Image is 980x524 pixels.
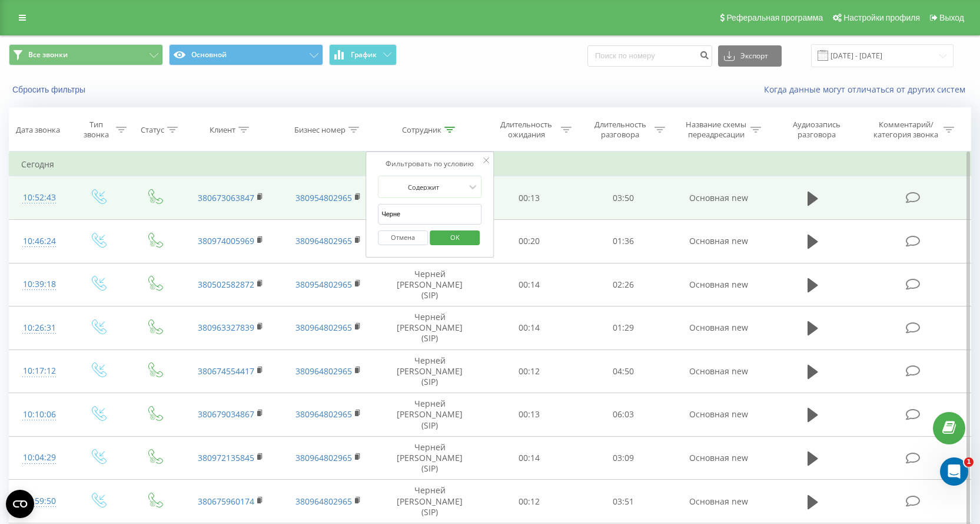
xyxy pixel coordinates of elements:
[21,273,58,296] div: 10:39:18
[169,44,323,65] button: Основной
[670,350,768,393] td: Основная new
[939,13,964,22] span: Выход
[726,13,823,22] span: Реферальная программа
[28,50,68,60] span: Все звонки
[198,235,254,246] a: 380974005969
[21,230,58,253] div: 10:46:24
[9,84,91,95] button: Сбросить фильтры
[378,158,481,170] div: Фильтровать по условию
[198,279,254,290] a: 380502582872
[576,480,670,523] td: 03:51
[198,496,254,507] a: 380675960174
[210,125,235,135] div: Клиент
[198,408,254,420] a: 380679034867
[377,393,483,437] td: Черней [PERSON_NAME] (SIP)
[685,120,748,140] div: Название схемы переадресации
[378,230,428,245] button: Отмена
[482,219,576,263] td: 00:20
[482,350,576,393] td: 00:12
[482,263,576,307] td: 00:14
[764,84,971,95] a: Когда данные могут отличаться от других систем
[576,436,670,480] td: 03:09
[198,322,254,333] a: 380963327839
[843,13,920,22] span: Настройки профиля
[79,120,112,140] div: Тип звонка
[482,393,576,437] td: 00:13
[495,120,558,140] div: Длительность ожидания
[576,350,670,393] td: 04:50
[587,45,712,67] input: Поиск по номеру
[438,228,471,246] span: OK
[482,480,576,523] td: 00:12
[718,45,782,67] button: Экспорт
[16,125,60,135] div: Дата звонка
[9,44,163,65] button: Все звонки
[482,176,576,220] td: 00:13
[198,452,254,463] a: 380972135845
[872,120,941,140] div: Комментарий/категория звонка
[940,457,968,486] iframe: Intercom live chat
[6,490,34,518] button: Open CMP widget
[21,403,58,426] div: 10:10:06
[295,408,352,420] a: 380964802965
[430,230,480,245] button: OK
[141,125,164,135] div: Статус
[576,393,670,437] td: 06:03
[670,219,768,263] td: Основная new
[295,235,352,246] a: 380964802965
[670,263,768,307] td: Основная new
[377,307,483,350] td: Черней [PERSON_NAME] (SIP)
[295,322,352,333] a: 380964802965
[670,176,768,220] td: Основная new
[576,219,670,263] td: 01:36
[294,125,346,135] div: Бизнес номер
[198,365,254,377] a: 380674554417
[670,436,768,480] td: Основная new
[377,263,483,307] td: Черней [PERSON_NAME] (SIP)
[198,192,254,203] a: 380673063847
[377,350,483,393] td: Черней [PERSON_NAME] (SIP)
[295,192,352,203] a: 380954802965
[576,263,670,307] td: 02:26
[329,44,397,65] button: График
[21,446,58,469] div: 10:04:29
[576,307,670,350] td: 01:29
[779,120,855,140] div: Аудиозапись разговора
[576,176,670,220] td: 03:50
[589,120,652,140] div: Длительность разговора
[295,452,352,463] a: 380964802965
[351,51,377,59] span: График
[482,436,576,480] td: 00:14
[402,125,441,135] div: Сотрудник
[21,360,58,383] div: 10:17:12
[295,496,352,507] a: 380964802965
[21,490,58,513] div: 09:59:50
[670,307,768,350] td: Основная new
[377,436,483,480] td: Черней [PERSON_NAME] (SIP)
[964,457,974,467] span: 1
[9,153,971,176] td: Сегодня
[482,307,576,350] td: 00:14
[21,186,58,209] div: 10:52:43
[377,480,483,523] td: Черней [PERSON_NAME] (SIP)
[21,317,58,340] div: 10:26:31
[295,279,352,290] a: 380954802965
[295,365,352,377] a: 380964802965
[378,204,481,225] input: Введите значение
[670,480,768,523] td: Основная new
[670,393,768,437] td: Основная new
